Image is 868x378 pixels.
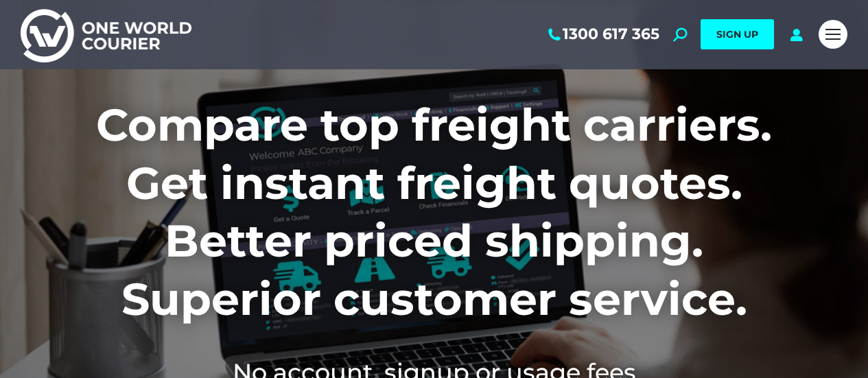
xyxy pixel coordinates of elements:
a: SIGN UP [701,19,774,49]
a: 1300 617 365 [546,25,659,43]
img: One World Courier [21,7,191,62]
span: SIGN UP [716,28,758,40]
h1: Compare top freight carriers. Get instant freight quotes. Better priced shipping. Superior custom... [21,96,847,328]
a: Mobile menu icon [819,20,847,49]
